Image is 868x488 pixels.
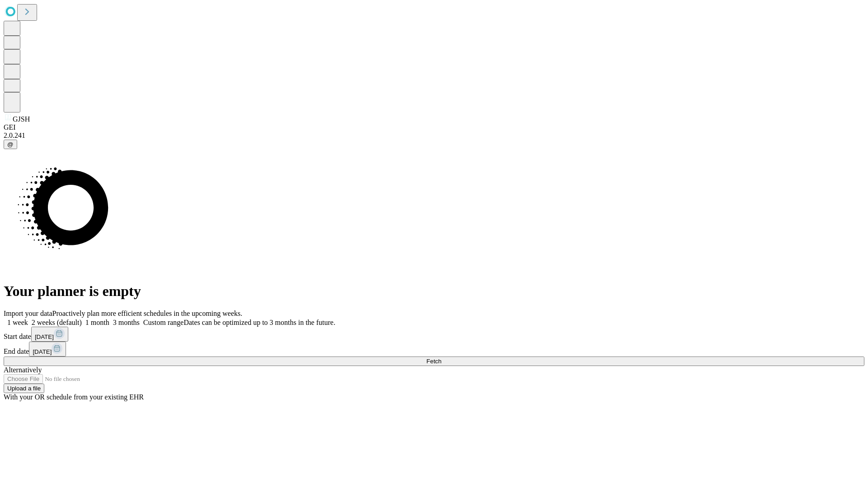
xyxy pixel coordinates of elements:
button: @ [4,140,17,149]
span: Proactively plan more efficient schedules in the upcoming weeks. [52,310,242,317]
div: Start date [4,327,864,342]
span: GJSH [13,115,30,123]
span: @ [7,141,14,148]
div: End date [4,342,864,357]
div: 2.0.241 [4,131,864,140]
span: [DATE] [35,333,54,340]
span: 2 weeks (default) [32,319,82,326]
span: Custom range [143,319,184,326]
span: With your OR schedule from your existing EHR [4,393,144,401]
button: [DATE] [31,327,68,342]
div: GEI [4,123,864,131]
button: [DATE] [29,342,66,357]
span: Alternatively [4,366,42,374]
h1: Your planner is empty [4,283,864,300]
button: Upload a file [4,384,44,393]
span: 1 month [85,319,109,326]
span: 3 months [113,319,140,326]
span: Dates can be optimized up to 3 months in the future. [184,319,335,326]
span: Import your data [4,310,52,317]
button: Fetch [4,357,864,366]
span: 1 week [7,319,28,326]
span: Fetch [426,358,441,365]
span: [DATE] [33,348,52,355]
